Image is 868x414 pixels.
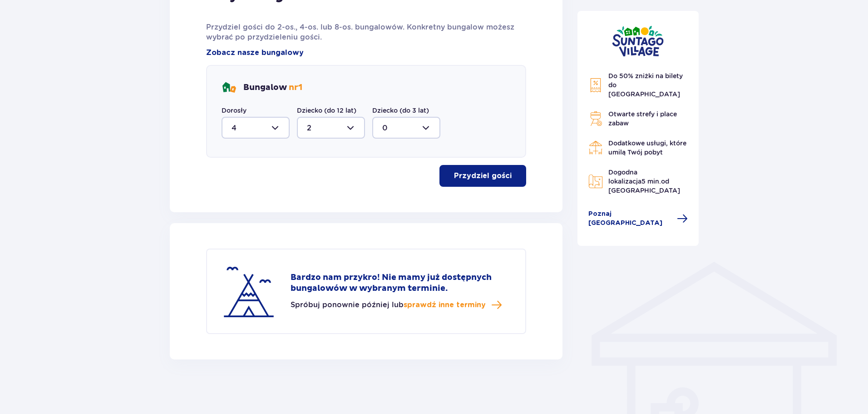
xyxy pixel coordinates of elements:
[608,140,686,156] span: Dodatkowe usługi, które umilą Twój pobyt
[608,72,683,98] span: Do 50% zniżki na bilety do [GEOGRAPHIC_DATA]
[588,209,688,228] a: Poznaj [GEOGRAPHIC_DATA]
[372,106,429,115] label: Dziecko (do 3 lat)
[404,300,486,310] span: sprawdź inne terminy
[222,80,236,95] img: bungalows Icon
[608,169,680,194] span: Dogodna lokalizacja od [GEOGRAPHIC_DATA]
[588,78,603,93] img: Discount Icon
[243,82,302,93] p: Bungalow
[641,178,661,185] span: 5 min.
[454,171,512,181] p: Przydziel gości
[612,25,664,57] img: Suntago Village
[222,106,247,115] label: Dorosły
[588,209,672,228] span: Poznaj [GEOGRAPHIC_DATA]
[588,174,603,189] img: Map Icon
[289,82,302,93] span: nr 1
[206,48,304,58] a: Zobacz nasze bungalowy
[439,165,526,187] button: Przydziel gości
[291,272,511,294] p: Bardzo nam przykro! Nie mamy już dostępnych bungalowów w wybranym terminie.
[291,299,502,310] p: Spróbuj ponownie później lub
[297,106,356,115] label: Dziecko (do 12 lat)
[608,110,677,127] span: Otwarte strefy i place zabaw
[588,140,603,155] img: Restaurant Icon
[404,299,502,310] a: sprawdź inne terminy
[588,111,603,126] img: Grill Icon
[206,22,526,42] p: Przydziel gości do 2-os., 4-os. lub 8-os. bungalowów. Konkretny bungalow możesz wybrać po przydzi...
